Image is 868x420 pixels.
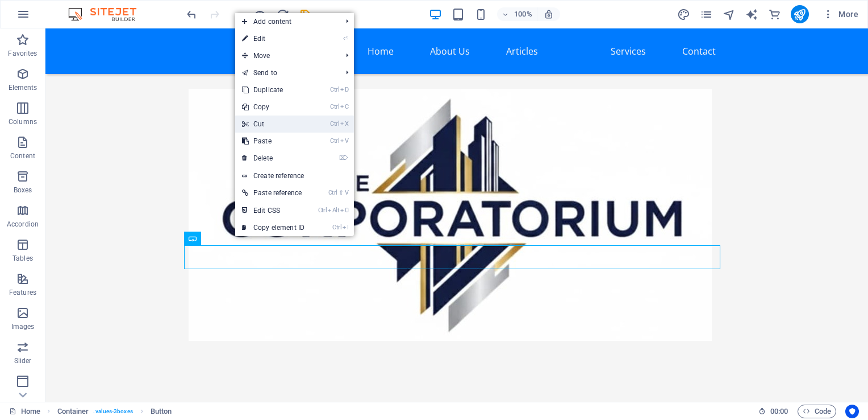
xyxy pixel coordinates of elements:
[235,202,311,219] a: CtrlAltCEdit CSS
[299,8,312,21] i: Save (Ctrl+S)
[235,184,311,201] a: Ctrl⇧VPaste reference
[328,207,339,214] i: Alt
[339,154,348,162] i: ⌦
[235,150,311,167] a: ⌦Delete
[340,207,348,214] i: C
[340,120,348,127] i: X
[723,8,736,21] i: Navigator
[745,8,758,21] i: AI Writer
[235,64,337,81] a: Send to
[677,7,691,21] button: design
[318,207,327,214] i: Ctrl
[9,405,40,418] a: Click to cancel selection. Double-click to open Pages
[768,8,781,21] i: Commerce
[185,8,198,21] i: Undo: Change link (Ctrl+Z)
[235,116,311,133] a: CtrlXCut
[778,407,780,415] span: :
[823,9,858,20] span: More
[700,8,713,21] i: Pages (Ctrl+Alt+S)
[235,13,337,30] span: Add content
[770,405,788,418] span: 00 00
[7,220,39,229] p: Accordion
[11,322,35,331] p: Images
[330,120,339,127] i: Ctrl
[339,189,344,196] i: ⇧
[330,103,339,110] i: Ctrl
[9,117,37,126] p: Columns
[345,189,348,196] i: V
[12,254,33,263] p: Tables
[253,7,266,21] button: Click here to leave preview mode and continue editing
[298,7,312,21] button: save
[93,405,132,418] span: . values-3boxes
[343,224,348,231] i: I
[845,405,859,418] button: Usercentrics
[343,35,348,42] i: ⏎
[8,49,37,58] p: Favorites
[330,86,339,93] i: Ctrl
[235,133,311,150] a: CtrlVPaste
[340,103,348,110] i: C
[791,5,809,23] button: publish
[9,83,37,92] p: Elements
[14,356,32,365] p: Slider
[151,405,172,418] span: Click to select. Double-click to edit
[798,405,836,418] button: Code
[803,405,831,418] span: Code
[10,151,35,160] p: Content
[330,137,339,145] i: Ctrl
[793,8,806,21] i: Publish
[340,137,348,145] i: V
[745,7,759,21] button: text_generator
[723,7,736,21] button: navigator
[235,81,311,98] a: CtrlDDuplicate
[700,7,713,21] button: pages
[677,8,690,21] i: Design (Ctrl+Alt+Y)
[235,30,311,47] a: ⏎Edit
[235,167,354,184] a: Create reference
[328,189,337,196] i: Ctrl
[276,7,289,21] button: reload
[185,7,198,21] button: undo
[235,219,311,236] a: CtrlICopy element ID
[235,47,337,64] span: Move
[235,98,311,116] a: CtrlCCopy
[14,186,32,195] p: Boxes
[514,7,532,21] h6: 100%
[332,224,341,231] i: Ctrl
[57,405,89,418] span: Click to select. Double-click to edit
[340,86,348,93] i: D
[65,7,151,21] img: Editor Logo
[758,405,788,418] h6: Session time
[497,7,537,21] button: 100%
[544,9,554,19] i: On resize automatically adjust zoom level to fit chosen device.
[768,7,782,21] button: commerce
[9,288,36,297] p: Features
[276,8,289,21] i: Reload page
[818,5,863,23] button: More
[57,405,172,418] nav: breadcrumb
